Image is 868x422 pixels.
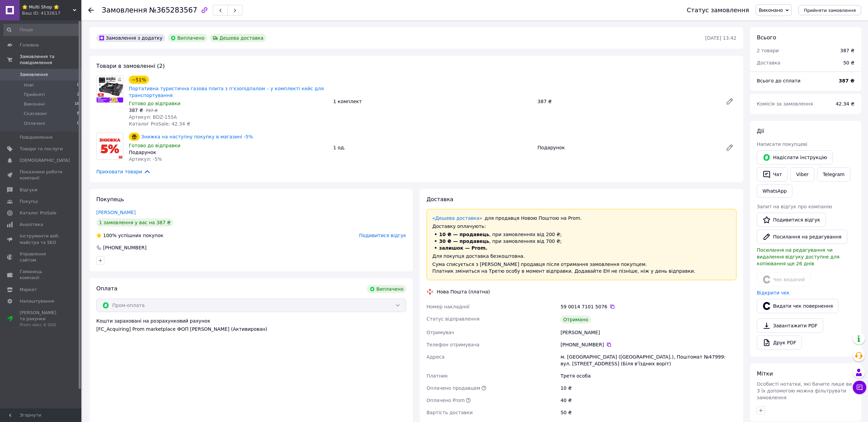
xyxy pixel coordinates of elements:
a: Знижка на наступну покупку в магазині -5% [141,134,253,139]
button: Видати чек повернення [757,299,839,313]
span: Особисті нотатки, які бачите лише ви. З їх допомогою можна фільтрувати замовлення [757,381,853,400]
div: 59 0014 7101 5076 [560,303,736,310]
div: 50 ₴ [839,55,859,70]
div: Третя особа [559,370,738,382]
div: Сума списується з [PERSON_NAME] продавця після отримання замовлення покупцем. Платник зміниться н... [432,261,731,274]
span: Адреса [427,354,445,360]
span: Оплачено Prom [427,398,465,403]
div: м. [GEOGRAPHIC_DATA] ([GEOGRAPHIC_DATA].), Поштомат №47999: вул. [STREET_ADDRESS] (Біля в'їздних ... [559,351,738,370]
span: 30 ₴ — продавець [439,238,489,244]
span: Товари та послуги [20,146,63,152]
a: Telegram [817,167,850,181]
span: Платник [427,373,448,379]
img: Знижка на наступну покупку в магазині -5% [97,133,123,159]
span: 42.34 ₴ [836,101,854,107]
input: Пошук [3,24,80,36]
a: Редагувати [723,141,736,154]
li: , при замовленнях від 200 ₴; [432,231,731,238]
span: Нові [24,82,34,88]
span: Каталог ProSale [20,210,56,216]
span: Артикул: -5% [129,156,162,162]
span: Написати покупцеві [757,141,807,147]
div: Нова Пошта (платна) [435,288,492,295]
div: Для покупця доставка безкоштовна. [432,253,731,260]
div: 1 комплект [331,97,535,106]
div: Виплачено [168,34,207,42]
span: 🌟 Multi Shop 🌟 [22,4,73,10]
span: Каталог ProSale: 42.34 ₴ [129,121,190,127]
div: [FC_Acquiring] Prom marketplace ФОП [PERSON_NAME] (Активирован) [96,326,406,332]
div: 10 ₴ [559,382,738,394]
span: Покупці [20,198,38,205]
span: Замовлення [20,72,48,78]
span: Головна [20,42,39,48]
div: [PHONE_NUMBER] [560,341,736,348]
div: 1 замовлення у вас на 387 ₴ [96,218,173,227]
div: 1 од. [331,143,535,152]
a: Редагувати [723,95,736,108]
button: Чат [757,167,788,181]
span: Прийняти замовлення [804,8,856,13]
a: WhatsApp [757,184,792,198]
span: 10 ₴ — продавець [439,232,489,237]
div: [PHONE_NUMBER] [102,244,147,251]
span: Замовлення та повідомлення [20,54,81,66]
div: Замовлення з додатку [96,34,165,42]
span: Доставка [427,196,453,203]
div: Подарунок [129,149,328,156]
span: Приховати товари [96,168,151,175]
button: Посилання на редагування [757,230,847,244]
div: Кошти зараховані на розрахунковий рахунок [96,318,406,332]
div: Дешева доставка [210,34,266,42]
span: 2 товари [757,48,779,53]
span: Товари в замовленні (2) [96,63,165,69]
div: 40 ₴ [559,394,738,406]
span: 100% [103,233,117,238]
div: Доставку оплачують: [432,223,731,230]
span: Номер накладної [427,304,470,309]
span: Отримувач [427,330,454,335]
a: [PERSON_NAME] [96,210,136,215]
span: Управління сайтом [20,251,63,263]
span: Інструменти веб-майстра та SEO [20,233,63,245]
span: №365283567 [149,6,197,14]
span: Посилання на редагування чи видалення відгуку доступне для копіювання ще 26 днів [757,247,840,266]
span: Маркет [20,287,37,293]
span: Оплачено продавцем [427,385,480,391]
span: Подивитися відгук [359,233,406,238]
span: 8 [77,111,79,117]
span: [DEMOGRAPHIC_DATA] [20,157,70,164]
span: 0 [77,82,79,88]
span: Готово до відправки [129,101,180,106]
span: Всього [757,34,776,41]
span: Мітки [757,370,773,377]
div: [PERSON_NAME] [559,326,738,339]
span: Покупець [96,196,124,203]
span: Скасовані [24,111,47,117]
a: Завантажити PDF [757,319,823,333]
span: Оплачені [24,120,45,127]
span: Повідомлення [20,134,53,140]
span: 797 ₴ [145,108,158,113]
span: Дії [757,128,764,134]
div: Подарунок [535,143,720,152]
span: 387 ₴ [129,108,143,113]
img: Портативна туристична газова плита з п’єзопідпалом – у комплекті кейс для транспортування [97,76,123,102]
span: Запит на відгук про компанію [757,204,832,209]
span: Показники роботи компанії [20,169,63,181]
b: 387 ₴ [839,78,854,83]
div: Статус замовлення [687,7,749,14]
div: Повернутися назад [88,7,94,14]
span: Відгуки [20,187,37,193]
a: Подивитися відгук [757,213,826,227]
div: Ваш ID: 4132617 [22,10,81,16]
div: −51% [129,76,149,84]
span: Виконані [24,101,45,107]
span: Виконано [759,7,783,13]
a: «Дешева доставка» [432,215,482,221]
button: Чат з покупцем [853,381,866,394]
span: Прийняті [24,92,45,98]
span: 0 [77,120,79,127]
span: Всього до сплати [757,78,801,83]
a: Viber [790,167,814,181]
